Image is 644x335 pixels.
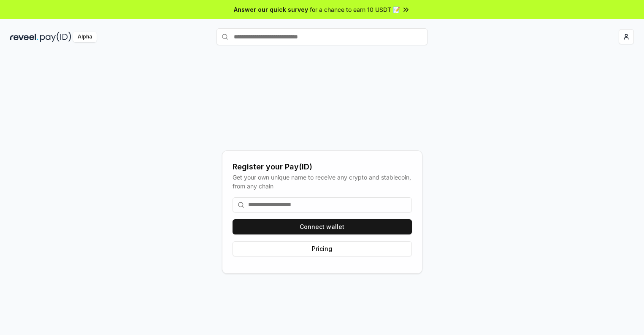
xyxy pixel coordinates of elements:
div: Get your own unique name to receive any crypto and stablecoin, from any chain [233,173,412,191]
img: pay_id [40,32,71,42]
img: reveel_dark [10,32,38,42]
div: Alpha [73,32,97,42]
button: Connect wallet [233,219,412,234]
span: for a chance to earn 10 USDT 📝 [310,5,400,14]
span: Answer our quick survey [234,5,308,14]
button: Pricing [233,241,412,256]
div: Register your Pay(ID) [233,161,412,173]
